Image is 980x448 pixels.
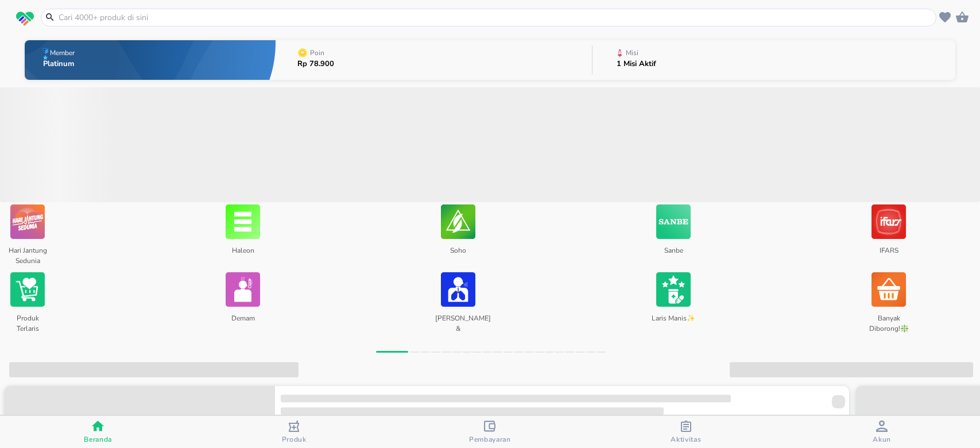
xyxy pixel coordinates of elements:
[617,60,656,68] p: 1 Misi Aktif
[392,416,588,448] button: Pembayaran
[671,435,701,444] span: Aktivitas
[626,49,638,56] p: Misi
[435,309,481,331] p: [PERSON_NAME] & [MEDICAL_DATA]
[441,202,475,241] img: Soho
[25,37,276,83] button: MemberPlatinum
[282,435,307,444] span: Produk
[656,270,691,309] img: Laris Manis✨
[650,241,696,263] p: Sanbe
[276,37,592,83] button: PoinRp 78.900
[784,416,980,448] button: Akun
[871,202,906,241] img: IFARS
[226,202,260,241] img: Haleon
[10,202,45,241] img: Hari Jantung Sedunia
[866,241,911,263] p: IFARS
[650,309,696,331] p: Laris Manis✨
[656,202,691,241] img: Sanbe
[592,37,955,83] button: Misi1 Misi Aktif
[441,270,475,309] img: Batuk & Flu
[57,11,933,24] input: Cari 4000+ produk di sini
[10,270,45,309] img: Produk Terlaris
[866,309,911,331] p: Banyak Diborong!❇️
[297,60,334,68] p: Rp 78.900
[16,11,34,26] img: logo_swiperx_s.bd005f3b.svg
[196,416,392,448] button: Produk
[310,49,324,56] p: Poin
[43,60,77,68] p: Platinum
[220,309,265,331] p: Demam
[435,241,481,263] p: Soho
[50,49,75,56] p: Member
[871,270,906,309] img: Banyak Diborong!❇️
[469,435,511,444] span: Pembayaran
[5,241,50,263] p: Hari Jantung Sedunia
[5,309,50,331] p: Produk Terlaris
[873,435,891,444] span: Akun
[588,416,784,448] button: Aktivitas
[84,435,112,444] span: Beranda
[220,241,265,263] p: Haleon
[226,270,260,309] img: Demam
